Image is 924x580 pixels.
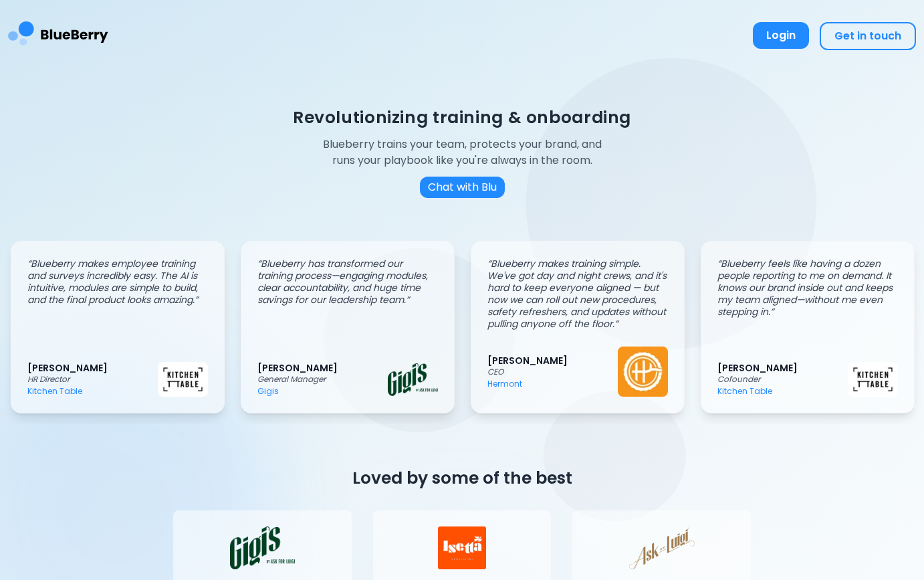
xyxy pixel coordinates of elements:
[834,28,901,43] span: Get in touch
[487,367,618,377] p: CEO
[717,258,898,318] p: “ Blueberry feels like having a dozen people reporting to me on demand. It knows our brand inside...
[293,106,631,128] h1: Revolutionizing training & onboarding
[173,467,751,489] h2: Loved by some of the best
[598,526,726,569] img: Client logo
[717,374,848,385] p: Cofounder
[8,11,108,61] img: BlueBerry Logo
[618,347,668,397] img: Hermont logo
[820,22,916,50] button: Get in touch
[27,258,208,306] p: “ Blueberry makes employee training and surveys incredibly easy. The AI is intuitive, modules are...
[257,386,388,397] p: Gigis
[257,362,388,374] p: [PERSON_NAME]
[257,374,388,385] p: General Manager
[753,22,809,50] a: Login
[848,362,898,397] img: Kitchen Table logo
[388,363,438,396] img: Gigis logo
[158,362,208,397] img: Kitchen Table logo
[27,386,158,397] p: Kitchen Table
[487,379,618,389] p: Hermont
[717,386,848,397] p: Kitchen Table
[198,526,326,569] img: Client logo
[420,177,505,198] button: Chat with Blu
[398,526,526,569] img: Client logo
[312,136,612,169] p: Blueberry trains your team, protects your brand, and runs your playbook like you're always in the...
[27,374,158,385] p: HR Director
[27,362,158,374] p: [PERSON_NAME]
[753,22,809,49] button: Login
[717,362,848,374] p: [PERSON_NAME]
[487,355,618,367] p: [PERSON_NAME]
[487,258,668,330] p: “ Blueberry makes training simple. We've got day and night crews, and it's hard to keep everyone ...
[257,258,438,306] p: “ Blueberry has transformed our training process—engaging modules, clear accountability, and huge...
